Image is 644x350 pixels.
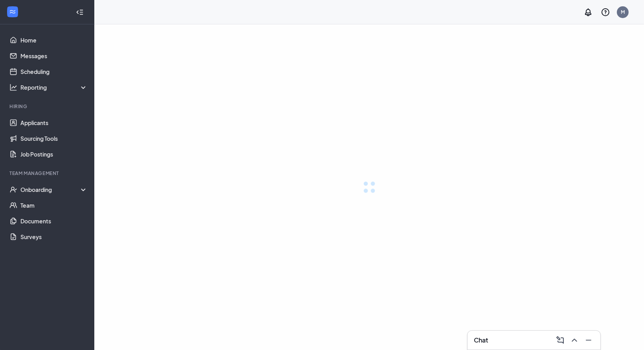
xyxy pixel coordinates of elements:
[567,334,580,346] button: ChevronUp
[474,336,488,344] h3: Chat
[20,146,88,162] a: Job Postings
[9,186,17,193] svg: UserCheck
[9,8,17,16] svg: WorkstreamLogo
[20,115,88,131] a: Applicants
[20,213,88,229] a: Documents
[570,335,579,345] svg: ChevronUp
[582,334,594,346] button: Minimize
[76,8,84,16] svg: Collapse
[20,186,88,193] div: Onboarding
[20,64,88,79] a: Scheduling
[9,170,86,177] div: Team Management
[583,7,593,17] svg: Notifications
[556,335,565,345] svg: ComposeMessage
[601,7,610,17] svg: QuestionInfo
[20,229,88,245] a: Surveys
[584,335,593,345] svg: Minimize
[20,32,88,48] a: Home
[20,48,88,64] a: Messages
[20,197,88,213] a: Team
[9,103,86,110] div: Hiring
[621,9,625,15] div: M
[20,131,88,146] a: Sourcing Tools
[553,334,566,346] button: ComposeMessage
[9,83,17,91] svg: Analysis
[20,83,88,91] div: Reporting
